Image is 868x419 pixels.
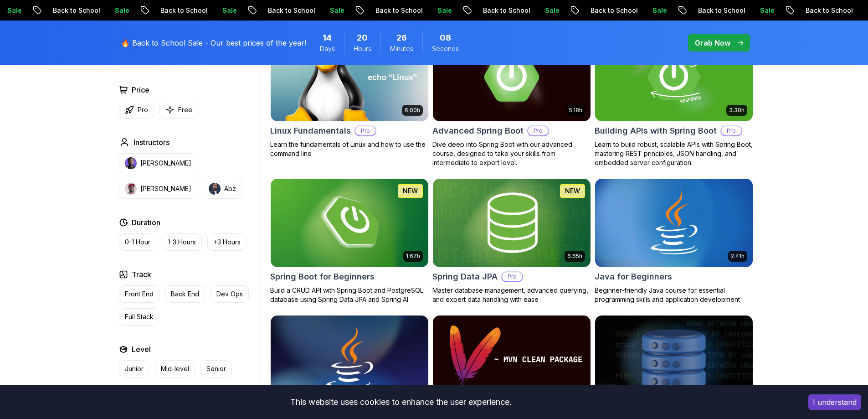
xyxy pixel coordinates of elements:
img: instructor img [209,183,221,195]
h2: Spring Data JPA [432,270,498,283]
button: Accept cookies [808,394,861,410]
p: Mid-level [161,364,189,373]
a: Advanced Spring Boot card5.18hAdvanced Spring BootProDive deep into Spring Boot with our advanced... [432,32,591,167]
p: Sale [365,6,394,15]
p: Full Stack [125,312,154,321]
p: Pro [721,126,741,135]
button: Front End [119,285,159,303]
span: 8 Seconds [440,31,451,44]
p: Learn to build robust, scalable APIs with Spring Boot, mastering REST principles, JSON handling, ... [595,140,753,167]
button: Back End [165,285,205,303]
p: Sale [795,6,824,15]
p: Pro [528,126,548,135]
a: Linux Fundamentals card6.00hLinux FundamentalsProLearn the fundamentals of Linux and how to use t... [270,32,429,158]
p: NEW [565,186,580,196]
p: Front End [125,290,154,299]
p: 6.65h [567,253,582,260]
img: Maven Essentials card [433,316,591,404]
p: 5.18h [569,107,582,114]
p: Back to School [88,6,150,15]
img: instructor img [125,183,137,195]
p: Senior [206,364,226,373]
h2: Spring Boot for Beginners [270,270,375,283]
p: Build a CRUD API with Spring Boot and PostgreSQL database using Spring Data JPA and Spring AI [270,286,429,304]
p: Dive deep into Spring Boot with our advanced course, designed to take your skills from intermedia... [432,140,591,167]
span: 20 Hours [357,31,368,44]
p: Back to School [626,6,688,15]
p: Master database management, advanced querying, and expert data handling with ease [432,286,591,304]
p: Dev Ops [216,290,243,299]
h2: Linux Fundamentals [270,124,351,137]
p: Abz [224,184,236,193]
p: 1-3 Hours [168,238,196,247]
img: Building APIs with Spring Boot card [595,33,753,121]
button: Mid-level [155,360,195,378]
p: Back to School [518,6,580,15]
button: Pro [119,101,154,119]
button: Junior [119,360,149,378]
p: Back to School [733,6,795,15]
p: Pro [138,105,148,114]
span: Minutes [390,44,413,53]
h2: Java for Beginners [595,270,672,283]
p: Back to School [195,6,257,15]
button: 0-1 Hour [119,233,156,251]
span: Days [320,44,335,53]
img: Java for Developers card [271,316,428,404]
button: Dev Ops [211,285,249,303]
button: instructor img[PERSON_NAME] [119,153,197,173]
button: instructor img[PERSON_NAME] [119,179,197,199]
span: 14 Days [323,31,332,44]
img: Advanced Spring Boot card [429,31,594,123]
h2: Price [132,84,149,95]
a: Java for Beginners card2.41hJava for BeginnersBeginner-friendly Java course for essential program... [595,178,753,304]
a: Building APIs with Spring Boot card3.30hBuilding APIs with Spring BootProLearn to build robust, s... [595,32,753,167]
p: Junior [125,364,144,373]
a: Spring Data JPA card6.65hNEWSpring Data JPAProMaster database management, advanced querying, and ... [432,178,591,304]
p: Back End [171,290,199,299]
p: Pro [502,272,522,281]
div: This website uses cookies to enhance the user experience. [7,392,795,412]
p: 1.67h [406,253,420,260]
p: Sale [257,6,287,15]
h2: Track [132,269,151,280]
p: +3 Hours [213,238,241,247]
button: Senior [200,360,232,378]
p: Beginner-friendly Java course for essential programming skills and application development [595,286,753,304]
span: 26 Minutes [396,31,407,44]
p: Back to School [411,6,473,15]
button: +3 Hours [207,233,247,251]
h2: Duration [132,217,160,228]
span: Hours [354,44,371,53]
p: 6.00h [405,107,420,114]
p: Learn the fundamentals of Linux and how to use the command line [270,140,429,158]
p: 3.30h [729,107,745,114]
p: [PERSON_NAME] [140,184,191,193]
p: NEW [403,186,418,196]
img: Advanced Databases card [595,316,753,404]
p: Free [178,105,192,114]
h2: Advanced Spring Boot [432,124,524,137]
a: Spring Boot for Beginners card1.67hNEWSpring Boot for BeginnersBuild a CRUD API with Spring Boot ... [270,178,429,304]
p: Sale [42,6,72,15]
button: Free [159,101,198,119]
p: Sale [473,6,502,15]
button: Full Stack [119,308,159,326]
button: 1-3 Hours [162,233,202,251]
img: Spring Boot for Beginners card [271,179,428,267]
p: Sale [688,6,717,15]
p: [PERSON_NAME] [140,159,191,168]
p: 0-1 Hour [125,238,150,247]
img: Linux Fundamentals card [271,33,428,121]
p: Sale [580,6,609,15]
p: 2.41h [731,253,745,260]
p: Back to School [303,6,365,15]
h2: Level [132,344,151,355]
p: Pro [355,126,375,135]
span: Seconds [432,44,459,53]
p: 🔥 Back to School Sale - Our best prices of the year! [121,37,306,48]
button: instructor imgAbz [203,179,242,199]
img: Java for Beginners card [595,179,753,267]
h2: Instructors [134,137,169,148]
h2: Building APIs with Spring Boot [595,124,717,137]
